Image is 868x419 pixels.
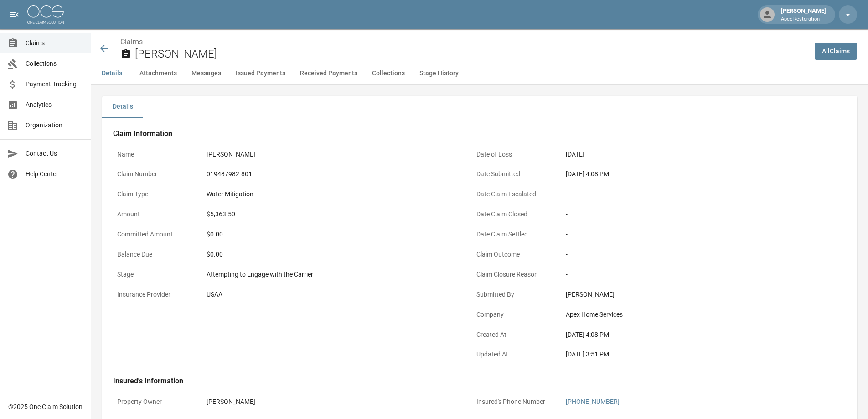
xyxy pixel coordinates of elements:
[207,169,457,179] div: 019487982-801
[566,150,816,159] div: [DATE]
[365,63,412,84] button: Collections
[113,129,821,138] h4: Claim Information
[293,63,365,84] button: Received Payments
[113,185,195,203] p: Claim Type
[228,63,293,84] button: Issued Payments
[777,6,830,23] div: [PERSON_NAME]
[113,266,195,283] p: Stage
[113,286,195,304] p: Insurance Provider
[113,165,195,183] p: Claim Number
[472,225,554,243] p: Date Claim Settled
[566,209,816,219] div: -
[472,326,554,344] p: Created At
[26,169,83,179] span: Help Center
[566,189,816,199] div: -
[472,165,554,183] p: Date Submitted
[472,185,554,203] p: Date Claim Escalated
[113,146,195,163] p: Name
[472,393,554,411] p: Insured's Phone Number
[113,377,821,386] h4: Insured's Information
[566,310,816,319] div: Apex Home Services
[566,398,620,405] a: [PHONE_NUMBER]
[566,250,816,259] div: -
[113,246,195,263] p: Balance Due
[472,246,554,263] p: Claim Outcome
[207,397,457,407] div: [PERSON_NAME]
[472,146,554,163] p: Date of Loss
[91,63,132,84] button: Details
[566,330,816,340] div: [DATE] 4:08 PM
[184,63,228,84] button: Messages
[5,5,24,24] button: open drawer
[113,225,195,243] p: Committed Amount
[26,100,83,110] span: Analytics
[815,43,857,60] a: AllClaims
[113,205,195,223] p: Amount
[26,120,83,130] span: Organization
[207,189,457,199] div: Water Mitigation
[566,230,816,239] div: -
[113,393,195,411] p: Property Owner
[207,270,457,279] div: Attempting to Engage with the Carrier
[27,5,64,24] img: ocs-logo-white-transparent.png
[566,270,816,279] div: -
[566,290,816,299] div: [PERSON_NAME]
[8,402,83,411] div: © 2025 One Claim Solution
[472,306,554,324] p: Company
[26,38,83,48] span: Claims
[472,346,554,363] p: Updated At
[566,169,816,179] div: [DATE] 4:08 PM
[207,290,457,299] div: USAA
[102,96,143,118] button: Details
[781,16,826,23] p: Apex Restoration
[472,205,554,223] p: Date Claim Closed
[26,79,83,89] span: Payment Tracking
[472,286,554,304] p: Submitted By
[207,150,457,159] div: [PERSON_NAME]
[207,250,457,259] div: $0.00
[472,266,554,283] p: Claim Closure Reason
[26,149,83,158] span: Contact Us
[120,37,807,47] nav: breadcrumb
[135,47,807,61] h2: [PERSON_NAME]
[412,63,466,84] button: Stage History
[120,37,143,46] a: Claims
[207,230,457,239] div: $0.00
[102,96,857,118] div: details tabs
[566,350,816,359] div: [DATE] 3:51 PM
[91,63,868,84] div: anchor tabs
[207,209,457,219] div: $5,363.50
[132,63,184,84] button: Attachments
[26,59,83,68] span: Collections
